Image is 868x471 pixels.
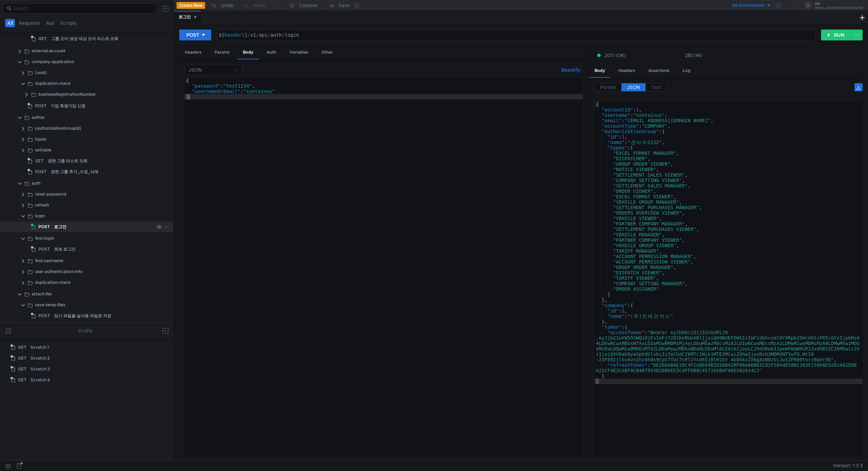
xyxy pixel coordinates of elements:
div: auth [32,178,40,188]
div: Scratch 4 [31,375,50,385]
div: 280 MS [685,52,702,58]
span: Text [651,84,661,90]
div: Scratch 1 [31,342,49,352]
div: Cookies [299,1,318,10]
div: attach-file [32,289,52,299]
span: Version: 1.3.3 [833,461,863,471]
div: {uuid} [35,68,47,78]
div: reset-password [35,189,66,199]
div: save-temp-files [35,300,65,310]
button: Api [44,19,56,27]
div: 그룹 오더 생성 대상 오더 리스트 조회 [51,34,118,44]
button: Requests [17,19,42,27]
div: Headers [179,46,207,59]
span: POST [38,222,50,232]
div: Other [316,46,338,59]
div: authzs [32,112,45,123]
div: Scratch 3 [31,364,50,374]
div: Params [209,46,235,59]
span: GET [35,156,44,166]
span: POST [35,101,47,111]
div: Assertions [643,65,675,77]
div: first-login [35,233,54,243]
div: external-account [32,46,66,56]
button: All [5,19,15,27]
div: types [35,134,46,144]
span: POST [38,244,50,254]
span: GET [18,364,27,374]
span: POST [35,167,47,177]
div: Auth [261,46,282,59]
div: Headers [613,65,640,77]
span: GET [18,342,27,352]
span: Parsed [600,84,616,90]
div: 최초 로그인 [54,244,76,254]
div: login [35,211,45,221]
div: Undo [221,1,234,10]
button: Redo [238,0,270,11]
div: Redo [254,1,266,10]
button: Undo [205,0,238,11]
div: Save [338,3,350,8]
span: 200 (OK) [605,52,626,59]
span: GET [38,34,47,44]
button: Create New [177,2,205,9]
div: company-application [32,57,74,67]
button: POST [179,30,211,40]
div: Scratch 2 [31,353,50,363]
div: settable [35,145,51,155]
div: find-username [35,256,63,266]
div: 권한 그룹 리스트 조회 [48,156,87,166]
div: duplication-check [35,277,71,288]
span: POST [38,311,50,321]
div: 권한 그룹 추가_수정_삭제 [51,167,98,177]
div: refresh [35,200,49,210]
button: Beautify [558,66,583,74]
div: 임시 파일을 실사용 파일로 저장 [54,311,111,321]
div: sol [815,2,863,5]
div: No Environment [732,2,765,9]
div: POST [186,31,199,39]
span: GET [18,353,27,363]
button: Scripts [58,19,79,27]
div: businessRegistrationNumber [38,89,96,99]
span: JSON [627,84,640,90]
div: user-authentication-info [35,267,83,277]
div: Body [237,46,259,59]
div: {authorizationGroupId} [35,123,81,133]
div: duplication-check [35,78,71,89]
div: 로그인 [54,222,66,232]
div: Drafts [78,327,93,335]
div: Body [589,65,611,78]
input: Search... [13,5,153,12]
span: GET [18,375,27,385]
div: 로그인 [179,14,197,21]
div: 기업 회원가입 신청 [51,101,85,111]
button: RUN [821,30,851,40]
div: [EMAIL_ADDRESS][DOMAIN_NAME] [815,7,863,9]
div: Variables [284,46,314,59]
div: Log [677,65,696,77]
